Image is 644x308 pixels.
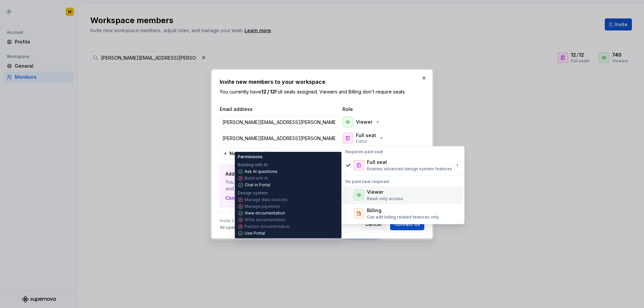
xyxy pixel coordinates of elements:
b: 12 / 12 [261,89,275,95]
div: No paid seat required [343,178,463,186]
span: Cancel [365,221,382,228]
div: Billing [367,207,381,214]
p: Use Portal [245,231,265,236]
p: You have Full seats assigned. Contact us to add extra seats and invite more members to your works... [225,179,372,192]
div: Full seat [367,159,387,166]
p: Chat in Portal [245,182,270,188]
h2: Invite new members to your workspace [220,78,424,86]
p: Manage pipelines [245,204,280,209]
p: Read-only access [367,196,403,201]
span: Invite 2 members to: [220,218,302,224]
span: Role [342,106,410,113]
button: Viewer [341,115,383,129]
button: Contact us [390,218,424,230]
p: Full seat [356,132,376,139]
p: Viewer [356,119,372,125]
p: Build with AI [245,176,268,181]
p: Add seats to invite more team members [225,171,372,177]
p: Editor [356,139,367,144]
button: Full seatEditor [341,131,387,145]
span: New team member [229,150,273,157]
p: Permissions [238,154,263,160]
p: Ask AI questions [245,169,277,174]
span: Email address [220,106,340,113]
p: You currently have Full seats assigned. Viewers and Billing don't require seats. [220,88,424,95]
div: Requires paid seat [343,148,463,156]
button: Contact us [225,195,257,201]
button: Cancel [361,218,386,230]
p: Enables advanced design system features [367,166,452,172]
span: Contact us [394,221,420,228]
p: Design system [238,190,268,196]
p: View documentation [245,210,285,216]
div: Viewer [367,189,383,195]
p: Manage data sources [245,197,287,202]
p: Publish documentation [245,224,290,229]
span: All open design systems and projects [220,225,295,230]
p: Write documentation [245,217,286,223]
button: New team member [220,147,278,160]
p: Can edit billing related features only [367,214,439,220]
p: Building with AI [238,162,268,168]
